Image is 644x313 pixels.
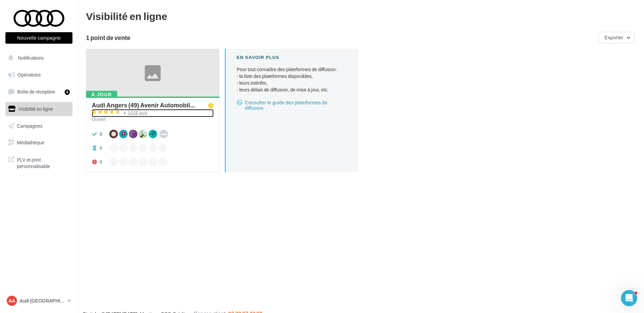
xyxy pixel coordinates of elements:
span: Boîte de réception [17,89,55,95]
div: 1 point de vente [86,35,596,41]
div: 0 [100,145,102,151]
a: Campagnes [4,119,74,133]
span: PLV et print personnalisable [17,155,70,170]
span: AA [8,297,15,304]
a: 1038 avis [92,109,214,117]
div: 0 [100,159,102,165]
span: Opérations [18,72,41,78]
span: Campagnes [17,123,43,128]
span: Audi Angers (49) Avenir Automobil... [92,102,195,108]
button: Exporter [599,32,635,43]
li: - la liste des plateformes disponibles, [237,73,347,80]
iframe: Intercom live chat [621,290,637,306]
div: Visibilité en ligne [86,11,636,21]
a: Boîte de réception4 [4,84,74,99]
a: Visibilité en ligne [4,102,74,116]
span: Visibilité en ligne [18,106,53,112]
span: Notifications [18,55,44,61]
p: Audi [GEOGRAPHIC_DATA] [20,297,65,304]
div: 4 [65,89,70,95]
span: Exporter [604,35,623,40]
button: Notifications [4,51,71,65]
li: - leurs délais de diffusion, de mise à jour, etc. [237,86,347,93]
div: À jour [86,91,117,98]
span: Ouvert [92,116,106,122]
a: Médiathèque [4,135,74,150]
div: En savoir plus [237,54,347,61]
span: Médiathèque [17,140,44,145]
div: 1038 avis [128,110,148,115]
a: Consulter le guide des plateformes de diffusion [237,99,347,112]
div: 9 [100,131,102,138]
li: - leurs intérêts, [237,80,347,86]
button: Nouvelle campagne [5,32,72,44]
p: Pour tout connaître des plateformes de diffusion : [237,66,347,93]
a: AA Audi [GEOGRAPHIC_DATA] [5,294,72,307]
a: PLV et print personnalisable [4,152,74,172]
a: Opérations [4,68,74,82]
